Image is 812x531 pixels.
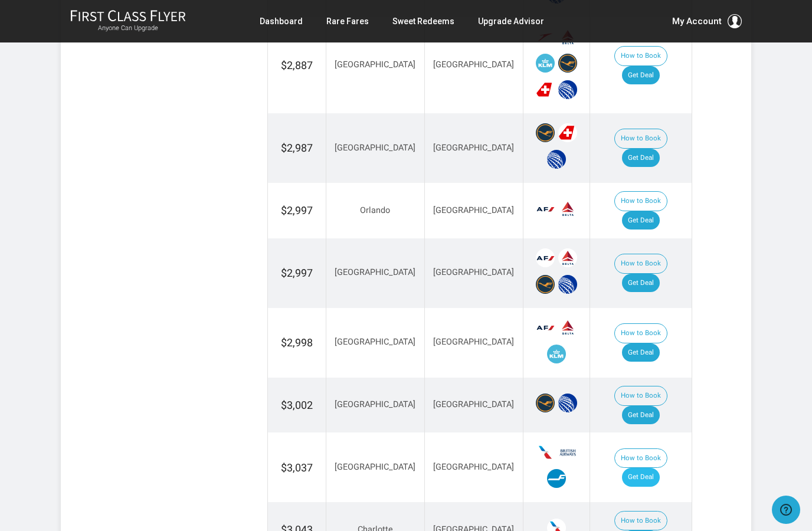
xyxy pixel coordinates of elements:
[281,59,313,71] span: $2,887
[392,11,454,32] a: Sweet Redeems
[622,343,660,362] a: Get Deal
[547,345,566,363] span: KLM
[281,267,313,279] span: $2,997
[260,11,303,32] a: Dashboard
[335,399,415,409] span: [GEOGRAPHIC_DATA]
[558,54,577,73] span: Lufthansa
[70,24,186,32] small: Anyone Can Upgrade
[536,123,555,142] span: Lufthansa
[622,149,660,168] a: Get Deal
[536,199,555,218] span: Air France
[672,14,742,28] button: My Account
[614,511,667,531] button: How to Book
[558,394,577,412] span: United
[536,80,555,99] span: Swiss
[622,211,660,230] a: Get Deal
[281,142,313,154] span: $2,987
[536,318,555,337] span: Air France
[478,11,544,32] a: Upgrade Advisor
[360,205,390,215] span: Orlando
[433,205,514,215] span: [GEOGRAPHIC_DATA]
[335,60,415,70] span: [GEOGRAPHIC_DATA]
[672,14,722,28] span: My Account
[433,462,514,472] span: [GEOGRAPHIC_DATA]
[622,274,660,293] a: Get Deal
[281,336,313,349] span: $2,998
[614,129,667,149] button: How to Book
[558,318,577,337] span: Delta Airlines
[536,54,555,73] span: KLM
[622,406,660,425] a: Get Deal
[622,66,660,85] a: Get Deal
[558,80,577,99] span: United
[281,399,313,411] span: $3,002
[558,123,577,142] span: Swiss
[433,60,514,70] span: [GEOGRAPHIC_DATA]
[433,143,514,153] span: [GEOGRAPHIC_DATA]
[558,248,577,267] span: Delta Airlines
[433,267,514,277] span: [GEOGRAPHIC_DATA]
[536,443,555,462] span: American Airlines
[281,204,313,217] span: $2,997
[614,386,667,406] button: How to Book
[772,496,800,525] iframe: Opens a widget where you can find more information
[614,448,667,468] button: How to Book
[614,46,667,66] button: How to Book
[558,199,577,218] span: Delta Airlines
[614,254,667,274] button: How to Book
[433,399,514,409] span: [GEOGRAPHIC_DATA]
[547,469,566,488] span: Finnair
[335,337,415,347] span: [GEOGRAPHIC_DATA]
[70,9,186,33] a: First Class FlyerAnyone Can Upgrade
[614,191,667,211] button: How to Book
[335,267,415,277] span: [GEOGRAPHIC_DATA]
[547,150,566,169] span: United
[558,443,577,462] span: British Airways
[335,143,415,153] span: [GEOGRAPHIC_DATA]
[536,275,555,294] span: Lufthansa
[536,248,555,267] span: Air France
[281,461,313,474] span: $3,037
[335,462,415,472] span: [GEOGRAPHIC_DATA]
[536,394,555,412] span: Lufthansa
[622,468,660,487] a: Get Deal
[558,275,577,294] span: United
[433,337,514,347] span: [GEOGRAPHIC_DATA]
[70,9,186,22] img: First Class Flyer
[326,11,369,32] a: Rare Fares
[614,323,667,343] button: How to Book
